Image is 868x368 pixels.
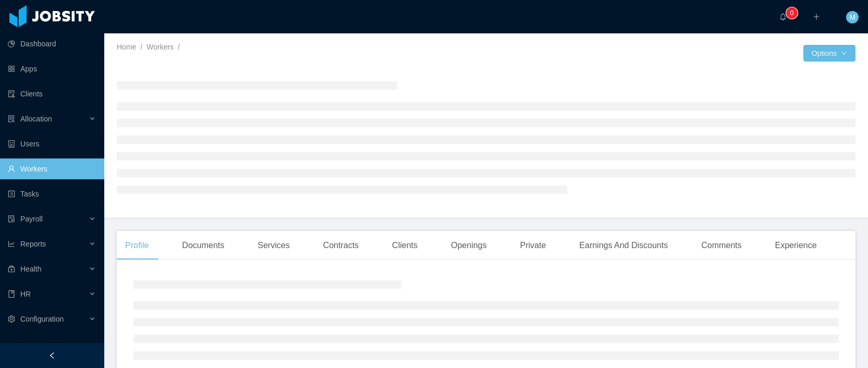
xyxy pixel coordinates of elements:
sup: 0 [787,8,797,18]
span: / [178,43,180,51]
a: icon: userWorkers [8,158,96,179]
a: icon: auditClients [8,83,96,104]
span: Reports [20,240,46,248]
div: Services [249,231,298,260]
div: Profile [117,231,157,260]
span: Allocation [20,115,52,123]
div: Openings [443,231,495,260]
div: Earnings And Discounts [571,231,676,260]
i: icon: plus [813,13,820,20]
i: icon: bell [779,13,787,20]
i: icon: setting [8,315,15,323]
a: icon: profileTasks [8,183,96,204]
a: icon: appstoreApps [8,58,96,79]
div: Comments [693,231,750,260]
i: icon: book [8,290,15,298]
a: Workers [146,43,174,51]
div: Clients [384,231,426,260]
div: Experience [767,231,825,260]
i: icon: file-protect [8,215,15,223]
div: Contracts [315,231,367,260]
button: Optionsicon: down [803,45,855,62]
a: icon: pie-chartDashboard [8,33,96,54]
a: Home [117,43,136,51]
span: M [849,11,855,23]
span: Health [20,265,41,273]
span: HR [20,290,31,298]
span: Payroll [20,215,43,223]
a: icon: robotUsers [8,133,96,154]
i: icon: solution [8,115,15,122]
i: icon: line-chart [8,240,15,248]
span: Configuration [20,315,64,323]
div: Private [512,231,555,260]
div: Documents [174,231,233,260]
span: / [140,43,142,51]
i: icon: medicine-box [8,265,15,273]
